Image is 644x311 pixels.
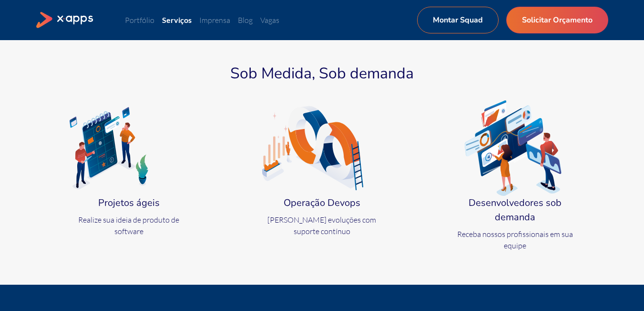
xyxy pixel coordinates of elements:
h3: Sob Medida, Sob demanda [36,62,608,85]
a: Montar Squad [417,7,499,33]
p: Receba nossos profissionais em sua equipe [456,228,575,251]
h4: Projetos ágeis [69,196,188,210]
a: Blog [238,15,253,25]
p: Realize sua ideia de produto de software [69,214,188,237]
p: [PERSON_NAME] evoluções com suporte contínuo [262,214,381,237]
h4: Desenvolvedores sob demanda [456,196,575,225]
a: Solicitar Orçamento [506,7,608,33]
a: Portfólio [125,15,154,25]
a: Imprensa [199,15,230,25]
a: Vagas [260,15,279,25]
h4: Operação Devops [262,196,381,210]
a: Serviços [162,15,192,24]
